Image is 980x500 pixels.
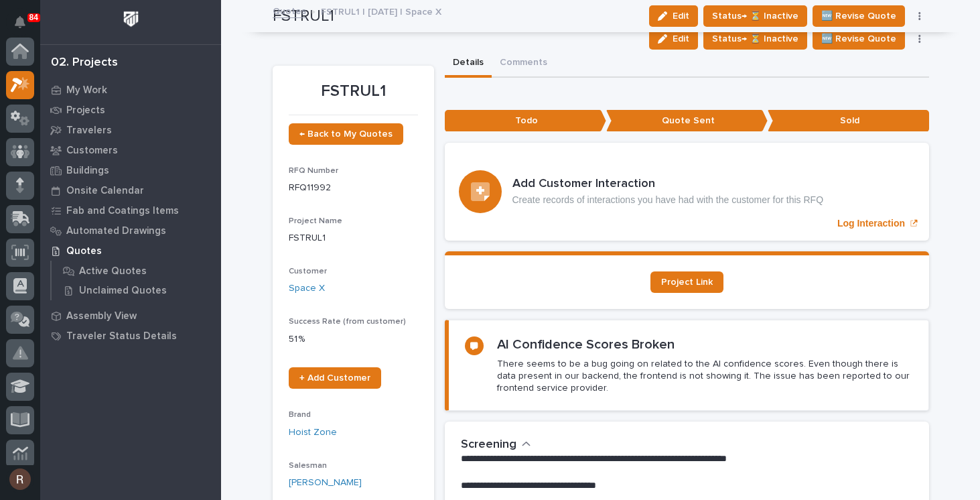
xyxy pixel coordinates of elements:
[66,125,112,137] p: Travelers
[66,145,118,157] p: Customers
[79,285,167,297] p: Unclaimed Quotes
[66,330,177,342] p: Traveler Status Details
[40,100,221,120] a: Projects
[66,165,109,177] p: Buildings
[768,110,929,132] p: Sold
[289,476,362,490] a: [PERSON_NAME]
[40,326,221,346] a: Traveler Status Details
[712,31,798,47] span: Status→ ⏳ Inactive
[66,310,137,322] p: Assembly View
[606,110,768,132] p: Quote Sent
[289,367,381,389] a: + Add Customer
[40,241,221,261] a: Quotes
[497,336,675,353] h2: AI Confidence Scores Broken
[6,8,34,36] button: Notifications
[492,50,555,78] button: Comments
[66,84,107,97] p: My Work
[673,33,689,45] span: Edit
[650,271,723,293] a: Project Link
[512,177,824,192] h3: Add Customer Interaction
[119,7,143,32] img: Workspace Logo
[40,120,221,140] a: Travelers
[66,105,105,117] p: Projects
[40,140,221,160] a: Customers
[66,205,179,217] p: Fab and Coatings Items
[299,129,393,139] span: ← Back to My Quotes
[289,411,311,419] span: Brand
[66,245,102,257] p: Quotes
[79,265,147,277] p: Active Quotes
[40,221,221,241] a: Automated Drawings
[461,438,531,452] button: Screening
[512,194,824,206] p: Create records of interactions you have had with the customer for this RFQ
[837,218,905,229] p: Log Interaction
[321,3,441,18] p: FSTRUL1 | [DATE] | Space X
[51,56,118,70] div: 02. Projects
[40,180,221,200] a: Onsite Calendar
[289,267,327,275] span: Customer
[445,50,492,78] button: Details
[52,281,221,300] a: Unclaimed Quotes
[273,3,306,18] a: Quotes
[40,80,221,100] a: My Work
[289,82,418,101] p: FSTRUL1
[289,217,342,225] span: Project Name
[17,16,34,38] div: Notifications84
[649,28,698,50] button: Edit
[289,231,418,245] p: FSTRUL1
[445,110,606,132] p: Todo
[661,277,713,287] span: Project Link
[289,462,327,470] span: Salesman
[497,358,912,395] p: There seems to be a bug going on related to the AI confidence scores. Even though there is data p...
[299,373,370,383] span: + Add Customer
[289,318,406,326] span: Success Rate (from customer)
[29,13,38,22] p: 84
[6,465,34,493] button: users-avatar
[40,306,221,326] a: Assembly View
[821,31,896,47] span: 🆕 Revise Quote
[40,200,221,221] a: Fab and Coatings Items
[289,282,325,296] a: Space X
[461,438,516,452] h2: Screening
[813,28,905,50] button: 🆕 Revise Quote
[289,181,418,195] p: RFQ11992
[40,160,221,180] a: Buildings
[66,185,144,197] p: Onsite Calendar
[703,28,807,50] button: Status→ ⏳ Inactive
[66,225,166,237] p: Automated Drawings
[289,332,418,347] p: 51 %
[289,426,337,440] a: Hoist Zone
[289,167,338,175] span: RFQ Number
[445,143,929,241] a: Log Interaction
[289,123,403,145] a: ← Back to My Quotes
[52,261,221,280] a: Active Quotes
